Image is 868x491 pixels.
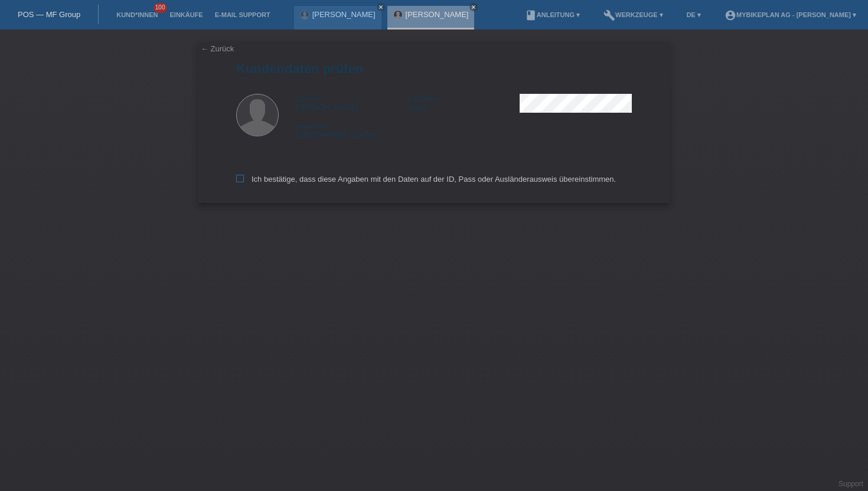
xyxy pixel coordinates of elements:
[407,94,520,112] div: Staub
[469,3,478,11] a: close
[312,10,376,19] a: [PERSON_NAME]
[471,4,477,10] i: close
[236,61,632,76] h1: Kundendaten prüfen
[295,122,407,139] div: [GEOGRAPHIC_DATA]
[154,3,168,13] span: 100
[295,123,328,130] span: Nationalität
[377,3,385,11] a: close
[378,4,384,10] i: close
[406,10,469,19] a: [PERSON_NAME]
[18,10,80,19] a: POS — MF Group
[838,480,863,488] a: Support
[201,44,234,53] a: ← Zurück
[407,95,439,102] span: Nachname
[598,11,669,18] a: buildWerkzeuge ▾
[236,175,616,184] label: Ich bestätige, dass diese Angaben mit den Daten auf der ID, Pass oder Ausländerausweis übereinsti...
[295,95,321,102] span: Vorname
[209,11,276,18] a: E-Mail Support
[519,11,586,18] a: bookAnleitung ▾
[525,9,537,21] i: book
[295,94,407,112] div: [PERSON_NAME]
[719,11,862,18] a: account_circleMybikeplan AG - [PERSON_NAME] ▾
[603,9,615,21] i: build
[681,11,707,18] a: DE ▾
[725,9,736,21] i: account_circle
[110,11,164,18] a: Kund*innen
[164,11,208,18] a: Einkäufe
